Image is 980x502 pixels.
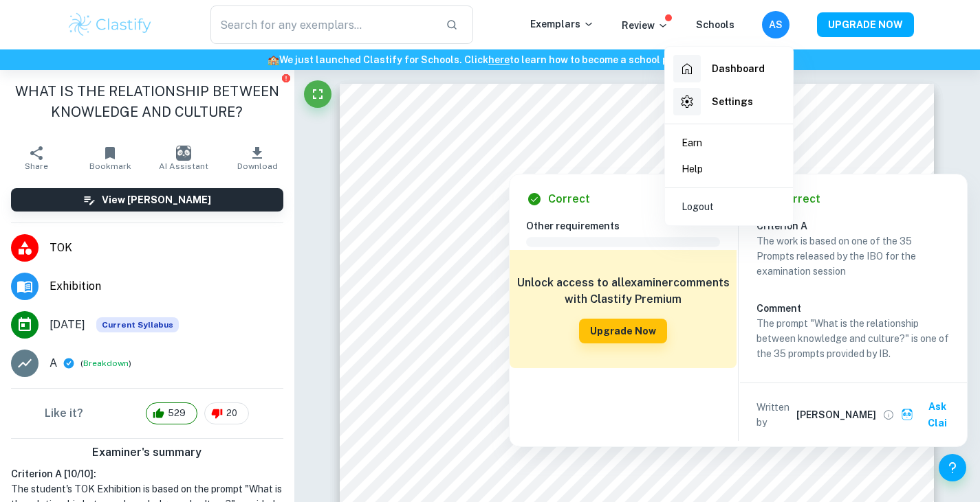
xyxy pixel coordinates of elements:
[712,61,765,76] h6: Dashboard
[712,94,753,109] h6: Settings
[671,156,787,182] a: Help
[671,85,787,118] a: Settings
[682,199,714,214] p: Logout
[671,52,787,85] a: Dashboard
[682,161,703,176] p: Help
[671,130,787,156] a: Earn
[682,135,702,150] p: Earn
